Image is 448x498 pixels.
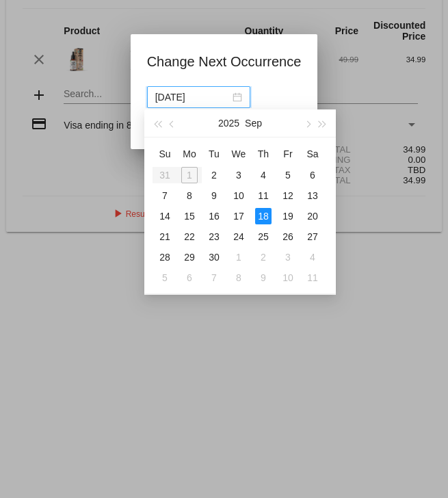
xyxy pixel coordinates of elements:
[300,185,325,206] td: 9/13/2025
[230,208,247,224] div: 17
[226,185,251,206] td: 9/10/2025
[276,165,300,185] td: 9/5/2025
[245,109,262,137] button: Sep
[206,187,222,204] div: 9
[280,208,296,224] div: 19
[300,226,325,247] td: 9/27/2025
[230,270,247,286] div: 8
[177,206,202,226] td: 9/15/2025
[251,206,276,226] td: 9/18/2025
[255,228,272,245] div: 25
[276,247,300,267] td: 10/3/2025
[147,51,302,73] h1: Change Next Occurrence
[150,109,165,137] button: Last year (Control + left)
[157,208,173,224] div: 14
[177,185,202,206] td: 9/8/2025
[181,270,198,286] div: 6
[202,143,226,165] th: Tue
[230,249,247,265] div: 1
[300,206,325,226] td: 9/20/2025
[157,187,173,204] div: 7
[226,206,251,226] td: 9/17/2025
[251,185,276,206] td: 9/11/2025
[226,143,251,165] th: Wed
[202,226,226,247] td: 9/23/2025
[206,167,222,183] div: 2
[280,249,296,265] div: 3
[202,267,226,288] td: 10/7/2025
[280,270,296,286] div: 10
[206,208,222,224] div: 16
[230,187,247,204] div: 10
[276,267,300,288] td: 10/10/2025
[251,165,276,185] td: 9/4/2025
[202,165,226,185] td: 9/2/2025
[157,270,173,286] div: 5
[304,208,321,224] div: 20
[276,143,300,165] th: Fri
[153,143,177,165] th: Sun
[300,165,325,185] td: 9/6/2025
[255,249,272,265] div: 2
[280,167,296,183] div: 5
[157,249,173,265] div: 28
[276,185,300,206] td: 9/12/2025
[165,109,180,137] button: Previous month (PageUp)
[226,267,251,288] td: 10/8/2025
[300,109,315,137] button: Next month (PageDown)
[157,228,173,245] div: 21
[153,206,177,226] td: 9/14/2025
[226,226,251,247] td: 9/24/2025
[304,270,321,286] div: 11
[255,187,272,204] div: 11
[280,187,296,204] div: 12
[300,247,325,267] td: 10/4/2025
[153,267,177,288] td: 10/5/2025
[202,185,226,206] td: 9/9/2025
[251,143,276,165] th: Thu
[153,247,177,267] td: 9/28/2025
[181,249,198,265] div: 29
[181,208,198,224] div: 15
[177,267,202,288] td: 10/6/2025
[230,167,247,183] div: 3
[304,249,321,265] div: 4
[206,228,222,245] div: 23
[177,143,202,165] th: Mon
[206,270,222,286] div: 7
[153,226,177,247] td: 9/21/2025
[255,208,272,224] div: 18
[153,185,177,206] td: 9/7/2025
[304,228,321,245] div: 27
[251,247,276,267] td: 10/2/2025
[300,267,325,288] td: 10/11/2025
[181,187,198,204] div: 8
[177,226,202,247] td: 9/22/2025
[206,249,222,265] div: 30
[226,247,251,267] td: 10/1/2025
[251,267,276,288] td: 10/9/2025
[181,228,198,245] div: 22
[255,270,272,286] div: 9
[155,90,230,105] input: Select date
[226,165,251,185] td: 9/3/2025
[202,247,226,267] td: 9/30/2025
[280,228,296,245] div: 26
[300,143,325,165] th: Sat
[230,228,247,245] div: 24
[255,167,272,183] div: 4
[218,109,239,137] button: 2025
[276,206,300,226] td: 9/19/2025
[202,206,226,226] td: 9/16/2025
[177,247,202,267] td: 9/29/2025
[304,187,321,204] div: 13
[251,226,276,247] td: 9/25/2025
[304,167,321,183] div: 6
[315,109,330,137] button: Next year (Control + right)
[276,226,300,247] td: 9/26/2025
